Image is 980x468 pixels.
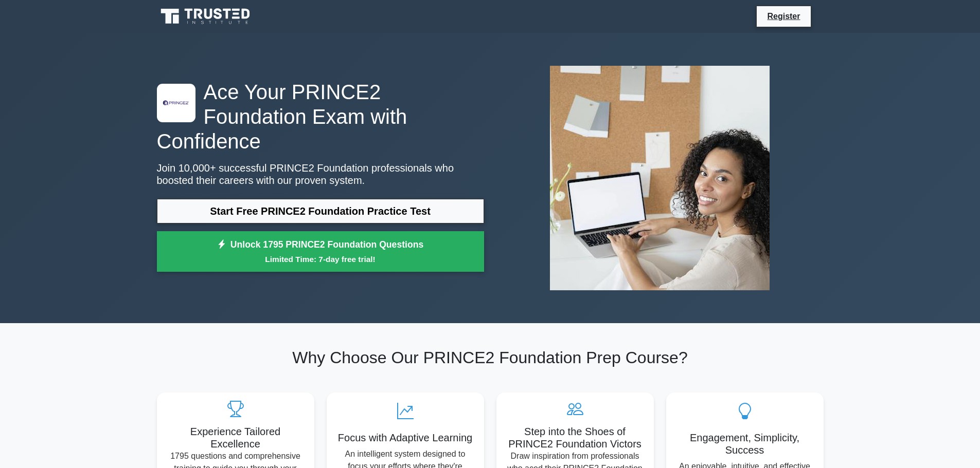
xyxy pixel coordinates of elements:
[170,253,471,265] small: Limited Time: 7-day free trial!
[335,432,476,444] h5: Focus with Adaptive Learning
[157,199,484,223] a: Start Free PRINCE2 Foundation Practice Test
[157,80,484,154] h1: Ace Your PRINCE2 Foundation Exam with Confidence
[157,162,484,186] p: Join 10,000+ successful PRINCE2 Foundation professionals who boosted their careers with our prove...
[761,10,806,23] a: Register
[157,231,484,272] a: Unlock 1795 PRINCE2 Foundation QuestionsLimited Time: 7-day free trial!
[157,348,824,367] h2: Why Choose Our PRINCE2 Foundation Prep Course?
[165,425,306,450] h5: Experience Tailored Excellence
[674,432,815,456] h5: Engagement, Simplicity, Success
[505,425,646,450] h5: Step into the Shoes of PRINCE2 Foundation Victors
